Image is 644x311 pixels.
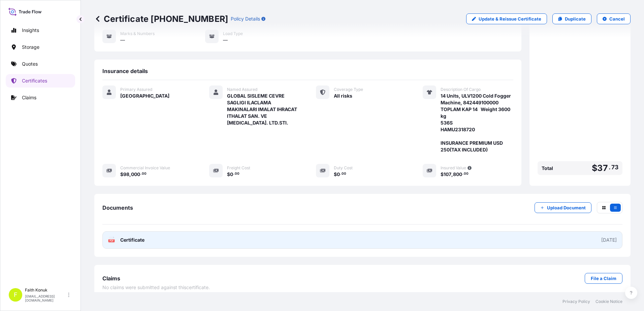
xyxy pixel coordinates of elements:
[6,57,75,71] a: Quotes
[444,172,451,177] span: 107
[120,237,144,243] span: Certificate
[227,87,257,92] span: Named Assured
[6,91,75,104] a: Claims
[464,173,469,175] span: 00
[479,15,541,22] p: Update & Reissue Certificate
[6,74,75,88] a: Certificates
[22,27,39,34] p: Insights
[535,202,591,213] button: Upload Document
[334,172,337,177] span: $
[102,204,133,211] span: Documents
[231,15,260,22] p: Policy Details
[120,93,169,99] span: [GEOGRAPHIC_DATA]
[6,24,75,37] a: Insights
[466,13,547,24] a: Update & Reissue Certificate
[597,164,608,172] span: 37
[462,173,463,175] span: .
[337,172,340,177] span: 0
[595,299,622,304] a: Cookie Notice
[142,173,147,175] span: 00
[120,37,125,43] span: —
[120,87,152,92] span: Primary Assured
[22,61,38,67] p: Quotes
[585,273,622,284] a: File a Claim
[611,165,618,169] span: 73
[542,165,553,172] span: Total
[453,172,462,177] span: 800
[120,172,123,177] span: $
[25,287,67,293] p: Faith Konuk
[6,40,75,54] a: Storage
[597,13,631,24] button: Cancel
[22,44,39,50] p: Storage
[102,231,622,249] a: PDFCertificate[DATE]
[591,275,616,282] p: File a Claim
[25,294,67,302] p: [EMAIL_ADDRESS][DOMAIN_NAME]
[334,87,363,92] span: Coverage Type
[547,204,586,211] p: Upload Document
[22,77,47,84] p: Certificates
[131,172,140,177] span: 000
[102,284,210,291] span: No claims were submitted against this certificate .
[14,291,18,298] span: F
[94,13,228,24] p: Certificate [PHONE_NUMBER]
[22,94,36,101] p: Claims
[562,299,590,304] a: Privacy Policy
[233,173,234,175] span: .
[342,173,346,175] span: 00
[129,172,131,177] span: ,
[120,165,170,171] span: Commercial Invoice Value
[441,87,481,92] span: Description Of Cargo
[441,172,444,177] span: $
[334,93,352,99] span: All risks
[102,68,148,74] span: Insurance details
[451,172,453,177] span: ,
[235,173,239,175] span: 00
[227,172,230,177] span: $
[109,240,114,242] text: PDF
[227,93,300,126] span: GLOBAL SISLEME CEVRE SAGLIGI ILACLAMA MAKINALARI IMALAT IHRACAT ITHALAT SAN. VE [MEDICAL_DATA]. L...
[123,172,129,177] span: 98
[102,275,120,282] span: Claims
[601,237,617,243] div: [DATE]
[334,165,353,171] span: Duty Cost
[609,165,611,169] span: .
[140,173,141,175] span: .
[227,165,250,171] span: Freight Cost
[441,165,466,171] span: Insured Value
[565,15,586,22] p: Duplicate
[223,37,228,43] span: —
[441,93,513,153] span: 14 Units, ULV1200 Cold Fogger Machine, 842449100000 TOPLAM KAP 14 Weight 3600 kg 536S HAMU2318720...
[609,15,625,22] p: Cancel
[592,164,597,172] span: $
[552,13,591,24] a: Duplicate
[340,173,341,175] span: .
[230,172,233,177] span: 0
